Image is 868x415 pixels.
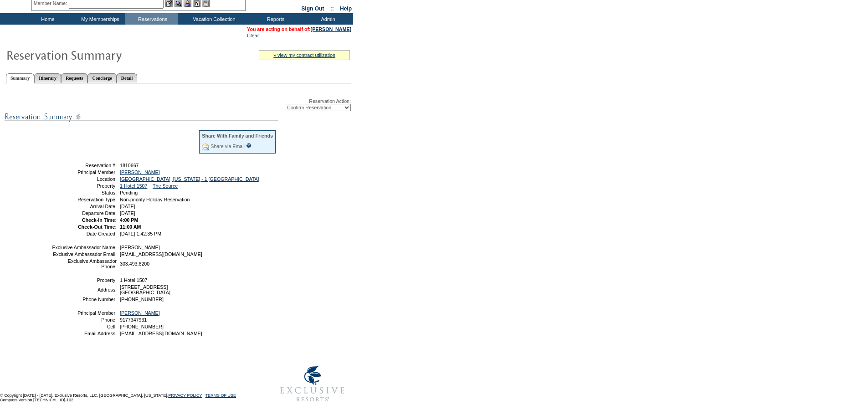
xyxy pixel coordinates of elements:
span: [PHONE_NUMBER] [120,324,164,329]
td: Principal Member: [51,310,117,316]
a: Detail [117,73,138,83]
td: Property: [51,183,117,189]
strong: Check-In Time: [82,217,117,223]
a: TERMS OF USE [205,393,236,398]
a: Help [340,5,352,12]
span: [EMAIL_ADDRESS][DOMAIN_NAME] [120,251,202,257]
td: Reservations [125,13,178,25]
a: PRIVACY POLICY [168,393,202,398]
a: Sign Out [301,5,324,12]
span: [PERSON_NAME] [120,245,160,250]
span: [PHONE_NUMBER] [120,297,164,302]
td: Reports [248,13,301,25]
a: Requests [61,73,87,83]
td: Vacation Collection [178,13,248,25]
td: Departure Date: [51,210,117,216]
span: [STREET_ADDRESS] [GEOGRAPHIC_DATA] [120,284,170,295]
a: [GEOGRAPHIC_DATA], [US_STATE] - 1 [GEOGRAPHIC_DATA] [120,176,259,182]
td: Admin [301,13,353,25]
td: Exclusive Ambassador Email: [51,251,117,257]
a: Itinerary [34,73,61,83]
a: Share via Email [211,143,245,149]
a: [PERSON_NAME] [120,310,160,316]
td: Cell: [51,324,117,329]
td: Principal Member: [51,169,117,175]
div: Reservation Action: [5,98,351,111]
td: Reservation #: [51,163,117,168]
span: 1810667 [120,163,139,168]
span: [EMAIL_ADDRESS][DOMAIN_NAME] [120,331,202,336]
span: 1 Hotel 1507 [120,277,147,283]
img: Exclusive Resorts [272,361,353,407]
span: 11:00 AM [120,224,141,230]
a: [PERSON_NAME] [311,26,351,32]
a: Summary [6,73,34,83]
td: Reservation Type: [51,197,117,202]
span: Pending [120,190,138,195]
td: Phone: [51,317,117,323]
td: Property: [51,277,117,283]
td: My Memberships [73,13,125,25]
input: What is this? [246,143,252,148]
span: Non-priority Holiday Reservation [120,197,190,202]
span: [DATE] [120,210,135,216]
span: :: [330,5,334,12]
strong: Check-Out Time: [78,224,117,230]
td: Exclusive Ambassador Phone: [51,258,117,269]
td: Home [21,13,73,25]
td: Status: [51,190,117,195]
span: You are acting on behalf of: [247,26,351,32]
span: [DATE] [120,204,135,209]
td: Date Created: [51,231,117,236]
td: Phone Number: [51,297,117,302]
a: 1 Hotel 1507 [120,183,147,189]
span: 303.493.6200 [120,261,149,266]
div: Share With Family and Friends [202,133,273,138]
td: Address: [51,284,117,295]
a: Clear [247,33,259,38]
img: Reservaton Summary [6,46,188,64]
img: subTtlResSummary.gif [5,111,278,123]
span: 9177347931 [120,317,147,323]
td: Email Address: [51,331,117,336]
span: 4:00 PM [120,217,138,223]
a: [PERSON_NAME] [120,169,160,175]
td: Exclusive Ambassador Name: [51,245,117,250]
td: Arrival Date: [51,204,117,209]
a: Concierge [87,73,116,83]
td: Location: [51,176,117,182]
span: [DATE] 1:42:35 PM [120,231,161,236]
a: » view my contract utilization [273,52,335,58]
a: The Source [153,183,178,189]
